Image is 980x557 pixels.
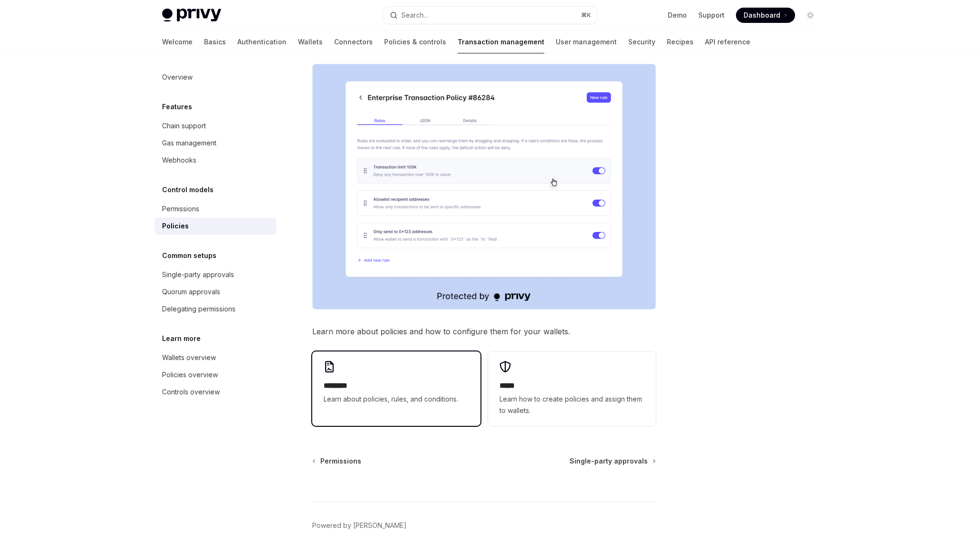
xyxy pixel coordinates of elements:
[162,155,196,166] div: Webhooks
[162,220,189,232] div: Policies
[154,134,276,152] a: Gas management
[154,117,276,134] a: Chain support
[668,10,687,20] a: Demo
[154,383,276,401] a: Controls overview
[154,300,276,318] a: Delegating permissions
[162,184,214,196] h5: Control models
[556,31,617,53] a: User management
[154,366,276,383] a: Policies overview
[705,31,750,53] a: API reference
[162,369,218,381] div: Policies overview
[237,31,286,53] a: Authentication
[667,31,694,53] a: Recipes
[384,31,446,53] a: Policies & controls
[162,286,220,298] div: Quorum approvals
[570,456,655,466] a: Single-party approvals
[313,456,361,466] a: Permissions
[204,31,226,53] a: Basics
[154,69,276,86] a: Overview
[698,10,725,20] a: Support
[736,8,795,23] a: Dashboard
[383,7,597,24] button: Open search
[154,349,276,366] a: Wallets overview
[324,393,469,405] span: Learn about policies, rules, and conditions.
[162,250,216,261] h5: Common setups
[162,386,220,398] div: Controls overview
[628,31,655,53] a: Security
[312,351,480,426] a: **** ***Learn about policies, rules, and conditions.
[570,456,648,466] span: Single-party approvals
[162,9,221,22] img: light logo
[162,137,216,149] div: Gas management
[401,10,428,21] div: Search...
[162,72,193,83] div: Overview
[744,10,780,20] span: Dashboard
[154,266,276,283] a: Single-party approvals
[312,64,656,309] img: Managing policies in the Privy Dashboard
[162,101,192,113] h5: Features
[162,352,216,363] div: Wallets overview
[162,31,193,53] a: Welcome
[154,217,276,235] a: Policies
[334,31,373,53] a: Connectors
[162,120,206,132] div: Chain support
[803,8,818,23] button: Toggle dark mode
[154,200,276,217] a: Permissions
[312,521,407,530] a: Powered by [PERSON_NAME]
[154,283,276,300] a: Quorum approvals
[581,11,591,19] span: ⌘ K
[312,325,656,338] span: Learn more about policies and how to configure them for your wallets.
[458,31,544,53] a: Transaction management
[298,31,323,53] a: Wallets
[162,269,234,280] div: Single-party approvals
[162,203,199,215] div: Permissions
[488,351,656,426] a: *****Learn how to create policies and assign them to wallets.
[500,393,644,416] span: Learn how to create policies and assign them to wallets.
[154,152,276,169] a: Webhooks
[162,333,201,344] h5: Learn more
[162,303,235,315] div: Delegating permissions
[320,456,361,466] span: Permissions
